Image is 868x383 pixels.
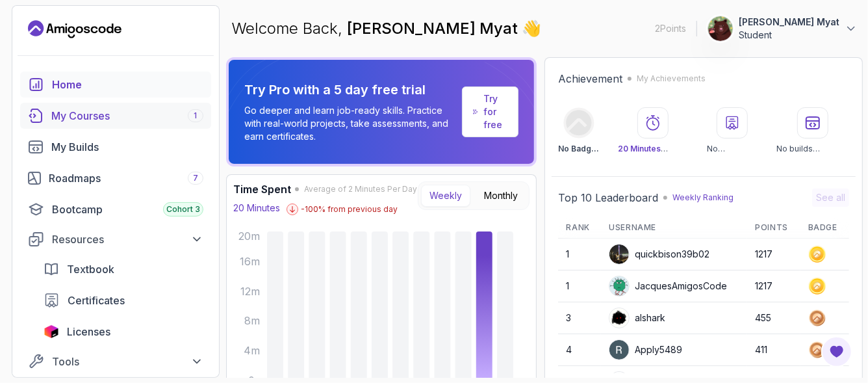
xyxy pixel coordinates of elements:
p: My Achievements [637,73,706,84]
img: user profile image [609,308,629,328]
div: quickbison39b02 [609,244,709,265]
td: 455 [747,302,800,334]
p: Weekly Ranking [672,192,734,203]
div: alshark [609,308,665,328]
div: My Courses [51,108,203,124]
td: 1217 [747,239,800,271]
tspan: 16m [240,256,260,268]
a: courses [20,103,211,129]
img: jetbrains icon [44,325,59,338]
div: Bootcamp [52,202,203,217]
button: Monthly [476,185,526,207]
td: 4 [558,334,601,366]
span: Licenses [67,324,110,339]
p: No Badge :( [558,144,599,154]
img: user profile image [708,16,733,41]
span: 👋 [519,15,545,42]
a: roadmaps [20,165,211,191]
button: Resources [20,228,211,251]
img: default monster avatar [609,276,629,296]
div: Tools [52,354,203,369]
p: Try Pro with a 5 day free trial [244,81,457,99]
a: licenses [36,319,211,345]
th: Badge [800,217,849,239]
h2: Top 10 Leaderboard [558,190,658,205]
p: 20 Minutes [233,202,280,215]
tspan: 20m [238,230,260,243]
tspan: 8m [244,315,260,328]
th: Rank [558,217,601,239]
td: 1217 [747,271,800,302]
button: user profile image[PERSON_NAME] MyatStudent [708,16,858,42]
div: My Builds [51,139,203,155]
td: 1 [558,239,601,271]
h2: Achievement [558,71,622,86]
p: Welcome Back, [231,18,541,39]
a: Try for free [483,92,507,131]
p: Student [739,29,839,42]
p: 2 Points [655,22,686,35]
span: 7 [193,173,198,183]
h3: Time Spent [233,181,291,197]
span: [PERSON_NAME] Myat [347,19,522,38]
tspan: 12m [240,285,260,298]
button: Weekly [421,185,470,207]
a: textbook [36,256,211,282]
span: 1 [194,111,198,121]
th: Points [747,217,800,239]
a: certificates [36,287,211,313]
span: 20 Minutes [618,144,668,153]
button: Tools [20,350,211,373]
p: No certificates [707,144,758,154]
p: Watched [618,144,689,154]
div: Roadmaps [49,170,203,186]
div: Home [52,77,203,92]
p: [PERSON_NAME] Myat [739,16,839,29]
a: home [20,72,211,98]
div: JacquesAmigosCode [609,276,727,297]
td: 1 [558,271,601,302]
span: Cohort 3 [166,204,200,215]
a: bootcamp [20,196,211,222]
td: 411 [747,334,800,366]
div: Resources [52,231,203,247]
a: Try for free [462,86,518,137]
span: Certificates [68,293,125,308]
th: Username [601,217,747,239]
td: 3 [558,302,601,334]
a: Landing page [28,19,121,40]
p: No builds completed [776,144,849,154]
a: builds [20,134,211,160]
img: user profile image [609,340,629,360]
p: -100 % from previous day [301,204,398,215]
tspan: 4m [244,345,260,358]
span: Average of 2 Minutes Per Day [304,184,417,194]
button: See all [812,189,849,207]
span: Textbook [67,261,114,277]
div: Apply5489 [609,339,682,360]
button: Open Feedback Button [821,336,852,367]
p: Go deeper and learn job-ready skills. Practice with real-world projects, take assessments, and ea... [244,104,457,143]
img: user profile image [609,244,629,264]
